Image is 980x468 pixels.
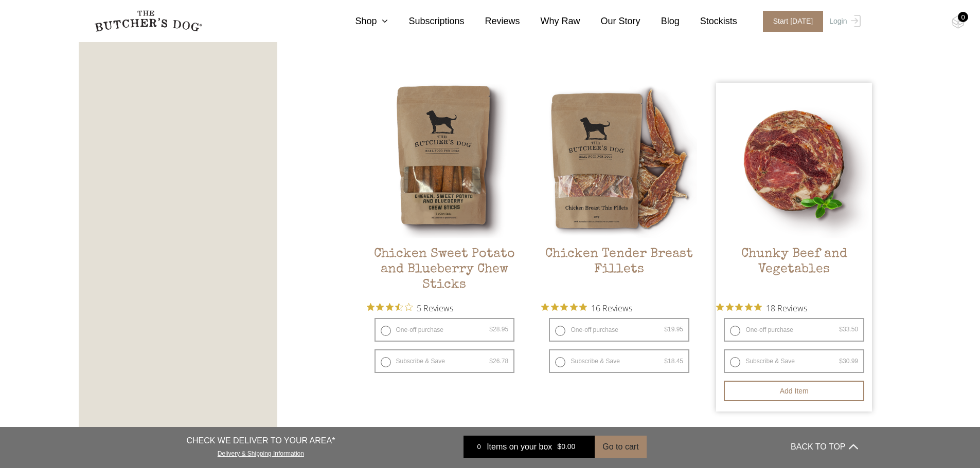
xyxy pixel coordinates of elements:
p: CHECK WE DELIVER TO YOUR AREA* [186,435,335,447]
a: 0 Items on your box $0.00 [464,436,595,458]
a: Stockists [680,14,737,28]
button: Rated 3.4 out of 5 stars from 5 reviews. Jump to reviews. [367,300,453,315]
a: Chunky Beef and Vegetables [716,83,872,295]
span: $ [489,326,493,333]
h2: Chunky Beef and Vegetables [716,247,872,295]
a: Our Story [580,14,640,28]
span: 18 Reviews [766,300,807,315]
img: Chicken Tender Breast Fillets [541,83,697,238]
label: One-off purchase [375,318,515,342]
label: One-off purchase [549,318,689,342]
bdi: 0.00 [557,443,575,451]
bdi: 26.78 [489,358,508,365]
button: Rated 5 out of 5 stars from 18 reviews. Jump to reviews. [716,300,807,315]
bdi: 28.95 [489,326,508,333]
bdi: 30.99 [839,358,858,365]
span: $ [489,358,493,365]
bdi: 19.95 [664,326,683,333]
span: $ [664,326,668,333]
bdi: 18.45 [664,358,683,365]
button: Rated 4.9 out of 5 stars from 16 reviews. Jump to reviews. [541,300,632,315]
a: Delivery & Shipping Information [218,447,304,457]
span: 5 Reviews [417,300,453,315]
a: Chicken Tender Breast FilletsChicken Tender Breast Fillets [541,83,697,295]
span: 16 Reviews [591,300,632,315]
div: 0 [471,442,487,452]
button: BACK TO TOP [791,435,858,459]
label: One-off purchase [724,318,864,342]
div: 0 [958,12,968,22]
button: Go to cart [595,436,646,458]
a: Login [827,11,860,32]
a: Start [DATE] [753,11,827,32]
h2: Chicken Tender Breast Fillets [541,247,697,295]
h2: Chicken Sweet Potato and Blueberry Chew Sticks [367,247,523,295]
a: Shop [334,14,388,28]
span: $ [839,358,843,365]
span: Items on your box [487,441,552,453]
a: Subscriptions [388,14,464,28]
span: $ [664,358,668,365]
a: Why Raw [520,14,580,28]
label: Subscribe & Save [724,349,864,373]
bdi: 33.50 [839,326,858,333]
a: Blog [640,14,680,28]
button: Add item [724,381,864,401]
img: TBD_Cart-Empty.png [952,15,965,29]
span: $ [839,326,843,333]
label: Subscribe & Save [549,349,689,373]
img: Chicken Sweet Potato and Blueberry Chew Sticks [367,83,523,238]
span: Start [DATE] [763,11,824,32]
label: Subscribe & Save [375,349,515,373]
a: Reviews [465,14,520,28]
a: Chicken Sweet Potato and Blueberry Chew SticksChicken Sweet Potato and Blueberry Chew Sticks [367,83,523,295]
span: $ [557,443,561,451]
